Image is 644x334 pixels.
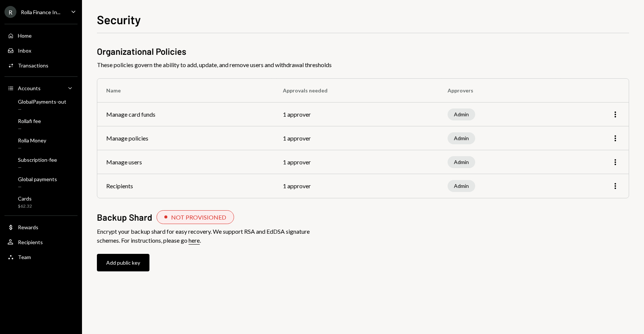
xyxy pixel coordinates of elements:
div: Admin [448,180,475,192]
div: Team [18,254,31,260]
div: Recipients [18,239,43,245]
td: 1 approver [274,174,439,198]
div: NOT PROVISIONED [171,214,226,221]
div: — [18,126,41,132]
div: — [18,106,66,113]
span: These policies govern the ability to add, update, and remove users and withdrawal thresholds [97,60,629,69]
td: 1 approver [274,150,439,174]
div: Rollafi fee [18,118,41,124]
div: GlobalPayments-out [18,98,66,105]
a: here [189,237,200,245]
div: — [18,145,46,151]
div: Admin [448,132,475,144]
td: Manage policies [97,126,274,150]
div: Transactions [18,62,48,69]
td: Manage users [97,150,274,174]
a: Inbox [4,44,78,57]
div: Subscription-fee [18,157,57,163]
h2: Organizational Policies [97,45,186,57]
a: GlobalPayments-out— [4,96,78,114]
a: Rolla Money— [4,135,78,153]
h1: Security [97,12,141,27]
th: Approvers [439,79,558,103]
div: Rewards [18,224,38,230]
div: Rolla Money [18,137,46,144]
a: Subscription-fee— [4,154,78,172]
a: Global payments— [4,174,78,192]
div: Admin [448,108,475,120]
a: Transactions [4,59,78,72]
td: 1 approver [274,126,439,150]
td: 1 approver [274,103,439,126]
div: Rolla Finance In... [21,9,60,15]
a: Rollafi fee— [4,116,78,133]
div: Admin [448,156,475,168]
a: Accounts [4,81,78,95]
div: Encrypt your backup shard for easy recovery. We support RSA and EdDSA signature schemes. For inst... [97,227,310,245]
div: R [4,6,16,18]
a: Recipients [4,235,78,249]
button: Add public key [97,254,149,271]
td: Recipients [97,174,274,198]
a: Home [4,29,78,42]
div: Home [18,32,32,39]
div: Global payments [18,176,57,182]
div: Inbox [18,47,31,54]
div: Accounts [18,85,41,91]
a: Rewards [4,220,78,234]
td: Manage card funds [97,103,274,126]
th: Approvals needed [274,79,439,103]
th: Name [97,79,274,103]
a: Cards$62.32 [4,193,78,211]
div: $62.32 [18,203,32,209]
h2: Backup Shard [97,211,152,223]
a: Team [4,250,78,264]
div: — [18,164,57,171]
div: Cards [18,195,32,202]
div: — [18,184,57,190]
